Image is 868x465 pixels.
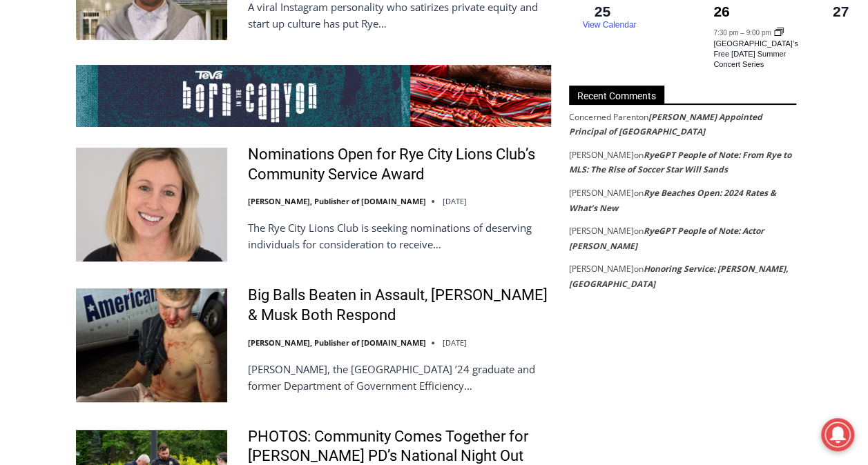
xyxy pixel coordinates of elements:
[569,110,796,139] footer: on
[713,29,738,37] time: 7:30 pm
[248,337,426,348] a: [PERSON_NAME], Publisher of [DOMAIN_NAME]
[443,196,467,206] time: [DATE]
[410,4,499,63] a: Book [PERSON_NAME]'s Good Humor for Your Event
[248,286,551,325] a: Big Balls Beaten in Assault, [PERSON_NAME] & Musk Both Respond
[569,187,776,214] a: Rye Beaches Open: 2024 Rates & What’s New
[569,186,796,215] footer: on
[569,225,764,252] a: RyeGPT People of Note: Actor [PERSON_NAME]
[746,29,771,37] time: 9:00 pm
[569,263,788,290] a: Honoring Service: [PERSON_NAME], [GEOGRAPHIC_DATA]
[569,263,634,275] span: [PERSON_NAME]
[4,142,135,195] span: Open Tues. - Sun. [PHONE_NUMBER]
[569,111,762,138] a: [PERSON_NAME] Appointed Principal of [GEOGRAPHIC_DATA]
[569,149,634,161] span: [PERSON_NAME]
[76,288,227,402] img: Big Balls Beaten in Assault, Trump & Musk Both Respond
[248,361,551,394] p: [PERSON_NAME], the [GEOGRAPHIC_DATA] ’24 graduate and former Department of Government Efficiency…
[76,148,227,261] img: Nominations Open for Rye City Lions Club’s Community Service Award
[595,3,610,19] time: 25
[421,14,481,53] h4: Book [PERSON_NAME]'s Good Humor for Your Event
[740,29,744,37] span: –
[569,111,639,123] span: Concerned Parent
[361,137,640,168] span: Intern @ [DOMAIN_NAME]
[248,145,551,184] a: Nominations Open for Rye City Lions Club’s Community Service Award
[142,86,203,165] div: "Chef [PERSON_NAME] omakase menu is nirvana for lovers of great Japanese food."
[569,187,634,199] span: [PERSON_NAME]
[569,224,796,253] footer: on
[569,148,796,177] footer: on
[569,225,634,237] span: [PERSON_NAME]
[569,261,796,291] footer: on
[90,25,341,38] div: Birthdays, Graduations, Any Private Event
[248,196,426,206] a: [PERSON_NAME], Publisher of [DOMAIN_NAME]
[583,20,637,30] a: View Calendar
[713,39,798,69] a: [GEOGRAPHIC_DATA]’s Free [DATE] Summer Concert Series
[713,3,729,19] a: 26
[248,219,551,253] p: The Rye City Lions Club is seeking nominations of deserving individuals for consideration to rece...
[1,139,139,172] a: Open Tues. - Sun. [PHONE_NUMBER]
[349,1,653,134] div: Apply Now <> summer and RHS senior internships available
[332,134,669,172] a: Intern @ [DOMAIN_NAME]
[569,86,664,104] span: Recent Comments
[443,337,467,348] time: [DATE]
[833,3,849,19] time: 27
[569,149,791,176] a: RyeGPT People of Note: From Rye to MLS: The Rise of Soccer Star Will Sands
